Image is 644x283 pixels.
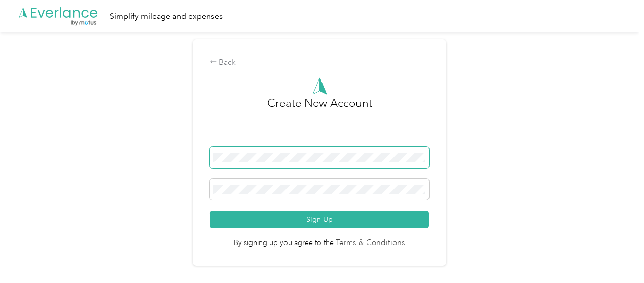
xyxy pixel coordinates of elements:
[334,237,405,249] a: Terms & Conditions
[267,95,372,147] h3: Create New Account
[210,57,430,69] div: Back
[210,211,430,228] button: Sign Up
[110,10,223,23] div: Simplify mileage and expenses
[210,228,430,249] span: By signing up you agree to the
